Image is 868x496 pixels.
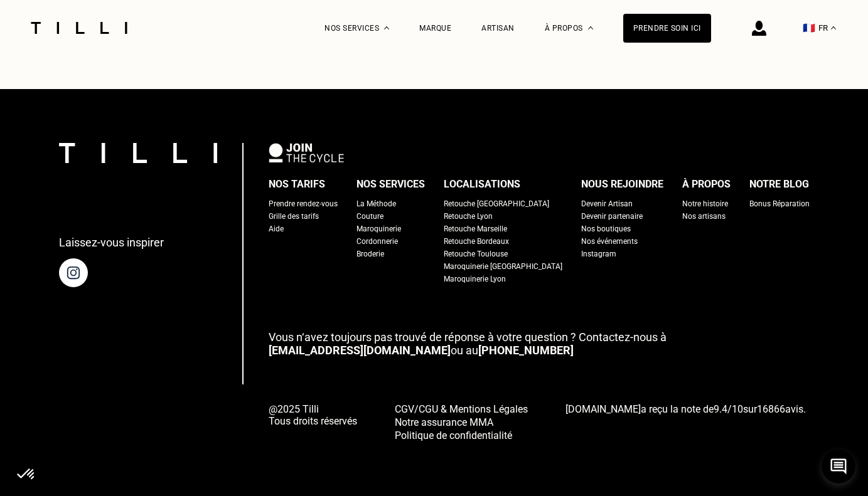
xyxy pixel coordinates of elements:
img: Menu déroulant [384,26,389,29]
span: Politique de confidentialité [395,430,512,441]
a: Maroquinerie [GEOGRAPHIC_DATA] [444,260,562,273]
img: icône connexion [752,21,766,36]
a: Retouche Bordeaux [444,235,509,248]
a: Broderie [356,248,384,260]
a: Retouche Lyon [444,210,493,223]
a: Retouche Marseille [444,223,507,235]
span: 9.4 [714,403,727,415]
div: Notre blog [749,175,809,194]
span: Notre assurance MMA [395,416,493,428]
span: Vous n‘avez toujours pas trouvé de réponse à votre question ? Contactez-nous à [269,330,667,344]
a: Maroquinerie [356,223,401,235]
a: Prendre rendez-vous [269,198,338,210]
a: Retouche [GEOGRAPHIC_DATA] [444,198,549,210]
a: Instagram [581,248,616,260]
a: La Méthode [356,198,396,210]
a: [EMAIL_ADDRESS][DOMAIN_NAME] [269,344,451,357]
div: Localisations [444,175,520,194]
img: page instagram de Tilli une retoucherie à domicile [59,258,88,287]
a: Politique de confidentialité [395,428,528,441]
img: Menu déroulant à propos [588,26,593,29]
a: Nos boutiques [581,223,631,235]
span: Tous droits réservés [269,415,357,427]
span: CGV/CGU & Mentions Légales [395,403,528,415]
a: CGV/CGU & Mentions Légales [395,402,528,415]
a: Grille des tarifs [269,210,319,223]
div: Nous rejoindre [581,175,663,194]
a: Devenir partenaire [581,210,643,223]
a: Couture [356,210,383,223]
a: Retouche Toulouse [444,248,508,260]
div: Nos services [356,175,425,194]
a: Marque [419,24,451,33]
div: Nos tarifs [269,175,325,194]
span: a reçu la note de sur avis. [565,403,806,415]
a: Cordonnerie [356,235,398,248]
a: Devenir Artisan [581,198,633,210]
p: ou au [269,330,810,357]
span: [DOMAIN_NAME] [565,403,641,415]
img: logo Join The Cycle [269,143,344,162]
span: 10 [732,403,743,415]
span: 16866 [757,403,785,415]
p: Laissez-vous inspirer [59,236,164,249]
span: / [714,403,743,415]
span: 🇫🇷 [803,22,815,34]
a: Nos événements [581,235,638,248]
a: Aide [269,223,284,235]
a: [PHONE_NUMBER] [478,344,574,357]
a: Bonus Réparation [749,198,810,210]
img: menu déroulant [831,26,836,29]
span: @2025 Tilli [269,403,357,415]
a: Maroquinerie Lyon [444,273,506,285]
a: Notre assurance MMA [395,415,528,428]
div: À propos [682,175,731,194]
img: Logo du service de couturière Tilli [26,22,132,34]
a: Prendre soin ici [623,14,711,43]
a: Nos artisans [682,210,726,223]
img: logo Tilli [59,143,217,162]
a: Notre histoire [682,198,728,210]
a: Artisan [481,24,515,33]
